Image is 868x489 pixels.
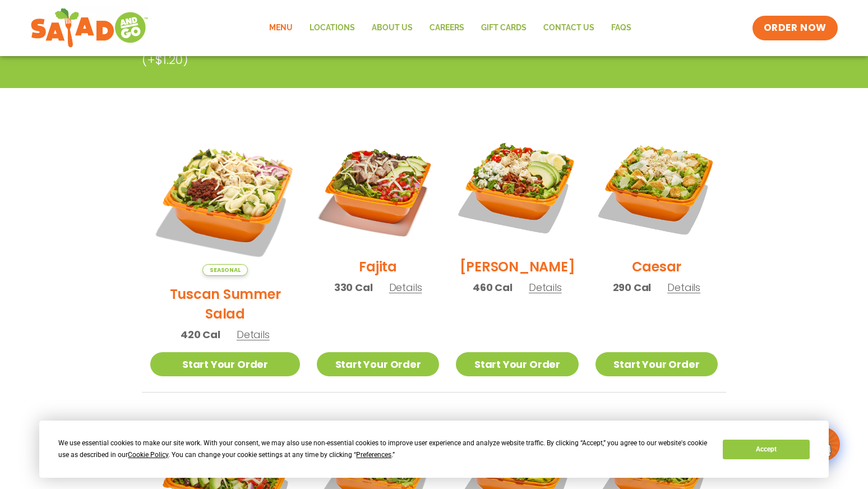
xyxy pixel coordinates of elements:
[667,280,700,294] span: Details
[723,440,809,459] button: Accept
[363,15,421,41] a: About Us
[317,352,439,376] a: Start Your Order
[752,16,838,40] a: ORDER NOW
[473,15,535,41] a: GIFT CARDS
[317,126,439,248] img: Product photo for Fajita Salad
[128,451,168,459] span: Cookie Policy
[595,352,718,376] a: Start Your Order
[535,15,603,41] a: Contact Us
[421,15,473,41] a: Careers
[39,421,829,478] div: Cookie Consent Prompt
[529,280,562,294] span: Details
[202,264,248,276] span: Seasonal
[359,257,397,276] h2: Fajita
[389,280,422,294] span: Details
[261,15,640,41] nav: Menu
[613,280,652,295] span: 290 Cal
[30,6,149,50] img: new-SAG-logo-768×292
[473,280,513,295] span: 460 Cal
[150,352,300,376] a: Start Your Order
[334,280,373,295] span: 330 Cal
[58,437,709,461] div: We use essential cookies to make our site work. With your consent, we may also use non-essential ...
[456,352,578,376] a: Start Your Order
[356,451,391,459] span: Preferences
[237,327,270,342] span: Details
[150,284,300,324] h2: Tuscan Summer Salad
[150,126,300,276] img: Product photo for Tuscan Summer Salad
[595,126,718,248] img: Product photo for Caesar Salad
[603,15,640,41] a: FAQs
[456,126,578,248] img: Product photo for Cobb Salad
[632,257,682,276] h2: Caesar
[764,21,827,35] span: ORDER NOW
[181,327,220,342] span: 420 Cal
[261,15,301,41] a: Menu
[301,15,363,41] a: Locations
[460,257,575,276] h2: [PERSON_NAME]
